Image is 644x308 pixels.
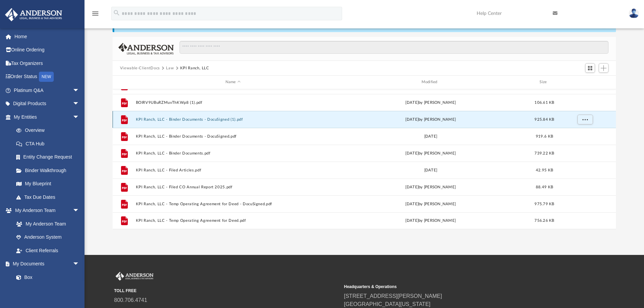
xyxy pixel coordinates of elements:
a: CTA Hub [9,137,90,150]
div: Name [135,79,330,85]
a: Box [9,270,83,284]
button: Add [599,63,609,73]
input: Search files and folders [180,41,609,54]
div: Modified [333,79,528,85]
a: My Documentsarrow_drop_down [5,257,86,271]
a: menu [91,13,99,18]
div: [DATE] by [PERSON_NAME] [333,201,528,207]
div: [DATE] [333,167,528,173]
div: [DATE] by [PERSON_NAME] [333,218,528,224]
button: KPI Ranch, LLC - Temp Operating Agreement for Deed.pdf [136,218,330,223]
div: NEW [39,72,54,82]
div: grid [113,89,616,229]
a: Order StatusNEW [5,70,90,84]
a: Online Ordering [5,43,90,57]
div: Size [531,79,558,85]
span: 42.95 KB [536,168,553,172]
span: arrow_drop_down [73,257,86,271]
a: Tax Organizers [5,56,90,70]
span: 919.6 KB [536,134,553,138]
span: arrow_drop_down [73,84,86,97]
div: [DATE] [333,133,528,139]
div: [DATE] by [PERSON_NAME] [333,184,528,190]
a: Client Referrals [9,244,86,257]
button: BOIRV9UBuRZMuvThKWp8 (1).pdf [136,100,330,105]
span: arrow_drop_down [73,204,86,218]
a: [GEOGRAPHIC_DATA][US_STATE] [344,301,431,307]
button: KPI Ranch, LLC - Binder Documents.pdf [136,151,330,156]
a: Home [5,30,90,43]
button: Viewable-ClientDocs [120,65,160,71]
div: [DATE] by [PERSON_NAME] [333,116,528,122]
a: 800.706.4741 [114,297,147,303]
a: My Entitiesarrow_drop_down [5,110,90,124]
a: Overview [9,124,90,137]
button: More options [577,114,593,124]
span: arrow_drop_down [73,110,86,124]
a: Entity Change Request [9,150,90,164]
span: 975.79 KB [534,202,554,206]
a: Anderson System [9,231,86,244]
a: Digital Productsarrow_drop_down [5,97,90,111]
a: Platinum Q&Aarrow_drop_down [5,84,90,97]
div: [DATE] by [PERSON_NAME] [333,99,528,105]
img: User Pic [629,8,639,18]
a: My Anderson Team [9,217,83,231]
button: KPI Ranch, LLC - Filed CO Annual Report 2025.pdf [136,185,330,189]
a: Binder Walkthrough [9,164,90,177]
a: Tax Due Dates [9,190,90,204]
span: 88.49 KB [536,185,553,189]
div: id [561,79,608,85]
span: arrow_drop_down [73,97,86,111]
span: 106.61 KB [534,100,554,104]
div: id [116,79,133,85]
a: My Blueprint [9,177,86,191]
button: KPI Ranch, LLC - Binder Documents - DocuSigned (1).pdf [136,117,330,122]
button: KPI Ranch, LLC - Binder Documents - DocuSigned.pdf [136,134,330,139]
button: KPI Ranch, LLC [180,65,209,71]
a: My Anderson Teamarrow_drop_down [5,204,86,217]
button: KPI Ranch, LLC - Temp Operating Agreement for Deed - DocuSigned.pdf [136,202,330,206]
img: Anderson Advisors Platinum Portal [3,8,64,21]
button: Law [166,65,174,71]
i: search [113,9,120,17]
i: menu [91,9,99,18]
span: 925.84 KB [534,117,554,121]
a: Meeting Minutes [9,284,86,298]
div: [DATE] by [PERSON_NAME] [333,150,528,156]
img: Anderson Advisors Platinum Portal [114,272,155,281]
span: 739.22 KB [534,151,554,155]
button: KPI Ranch, LLC - Filed Articles.pdf [136,168,330,172]
a: [STREET_ADDRESS][PERSON_NAME] [344,293,442,299]
span: 756.26 KB [534,219,554,222]
small: Headquarters & Operations [344,284,569,290]
small: TOLL FREE [114,288,339,294]
button: Switch to Grid View [585,63,595,73]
